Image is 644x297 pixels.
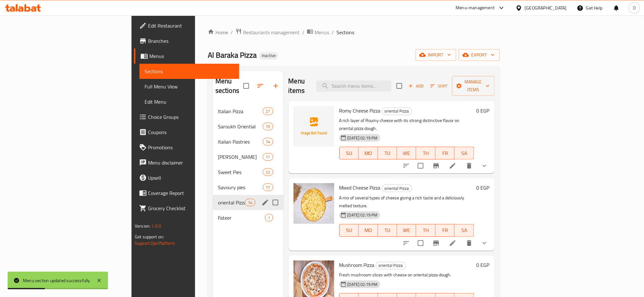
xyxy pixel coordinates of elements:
[464,51,495,59] span: export
[145,68,234,75] span: Sections
[213,104,283,119] div: Italian Pizza27
[429,236,444,251] button: Branch-specific-item
[339,271,474,279] p: Fresh mushroom slices with cheese on oriental pizza dough.
[315,29,329,36] span: Menus
[265,215,273,221] span: 1
[378,147,397,159] button: TU
[134,170,239,185] a: Upsell
[294,106,334,147] img: Romy Cheese Pizza
[436,147,455,159] button: FR
[477,106,490,115] h6: 0 EGP
[429,81,450,91] button: Sort
[265,214,273,222] div: items
[213,195,283,210] div: oriental Pizza14edit
[430,82,448,90] span: Sort
[436,224,455,237] button: FR
[134,185,239,201] a: Coverage Report
[449,162,457,170] a: Edit menu item
[477,158,492,173] button: show more
[382,184,412,192] div: oriental Pizza
[253,78,268,94] span: Sort sections
[382,185,412,192] span: oriental Pizza
[148,189,234,197] span: Coverage Report
[342,149,356,158] span: SU
[457,78,490,94] span: Manage items
[218,107,263,115] span: Italian Pizza
[148,174,234,182] span: Upsell
[399,158,414,173] button: sort-choices
[134,125,239,140] a: Coupons
[421,51,451,59] span: import
[339,260,375,270] span: Mushroom Pizza
[218,123,263,130] span: Saroukh Oriential
[263,138,273,145] div: items
[263,107,273,115] div: items
[139,79,239,94] a: Full Menu View
[240,79,253,93] span: Select all sections
[148,128,234,136] span: Coupons
[208,28,500,36] nav: breadcrumb
[339,183,381,192] span: Mixed Cheese Pizza
[359,147,378,159] button: MO
[481,162,488,170] svg: Show Choices
[213,149,283,165] div: [PERSON_NAME]11
[339,106,381,115] span: Romy Cheese Pizza
[336,29,355,36] span: Sections
[213,165,283,180] div: Sweet Pies22
[268,78,283,94] button: Add section
[134,18,239,33] a: Edit Restaurant
[397,147,416,159] button: WE
[307,28,329,36] a: Menus
[135,222,150,230] span: Version:
[345,212,380,218] span: [DATE] 02:19 PM
[456,4,495,12] div: Menu-management
[382,107,412,115] div: oriental Pizza
[339,147,359,159] button: SU
[294,183,334,224] img: Mixed Cheese Pizza
[414,159,427,172] span: Select to update
[23,277,90,284] div: Menu section updated successfully
[316,81,391,92] input: search
[263,123,273,130] div: items
[455,224,474,237] button: SA
[393,79,406,93] span: Select section
[218,214,265,222] span: Fateer
[245,199,255,206] div: items
[148,37,234,45] span: Branches
[263,154,273,160] span: 11
[151,222,161,230] span: 1.0.0
[378,224,397,237] button: TU
[457,149,471,158] span: SA
[139,94,239,109] a: Edit Menu
[426,81,452,91] span: Sort items
[263,169,273,175] span: 22
[419,149,433,158] span: TH
[376,262,406,269] span: oriental Pizza
[359,224,378,237] button: MO
[263,184,273,190] span: 17
[416,49,456,61] button: import
[218,199,245,206] span: oriental Pizza
[263,184,273,191] div: items
[263,168,273,176] div: items
[438,226,452,235] span: FR
[459,49,500,61] button: export
[148,204,234,212] span: Grocery Checklist
[361,226,375,235] span: MO
[134,109,239,125] a: Choice Groups
[438,149,452,158] span: FR
[406,81,426,91] button: Add
[414,236,427,250] span: Select to update
[429,158,444,173] button: Branch-specific-item
[139,64,239,79] a: Sections
[218,168,263,176] div: Sweet Pies
[332,29,334,36] li: /
[400,149,414,158] span: WE
[259,53,278,58] span: Inactive
[213,180,283,195] div: Savoury pies17
[633,4,636,11] span: D
[339,117,474,132] p: A rich layer of Roumy cheese with its strong distinctive flavor on oriental pizza dough.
